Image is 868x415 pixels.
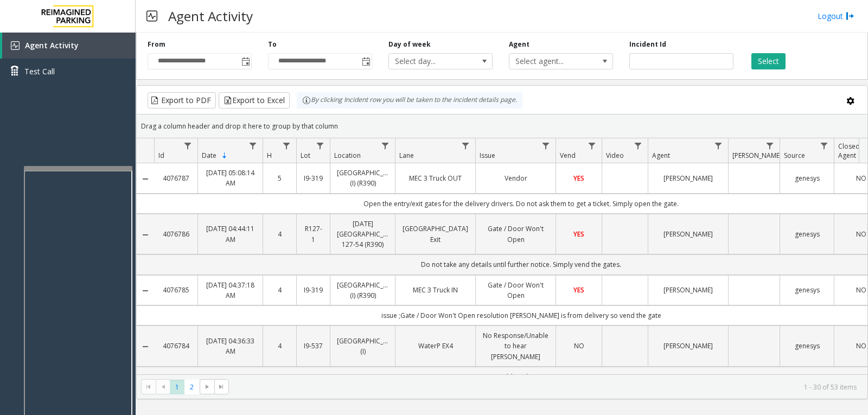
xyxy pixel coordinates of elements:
a: Agent Filter Menu [711,138,726,153]
span: Page 2 [184,380,199,394]
span: Go to the last page [214,379,229,394]
div: Data table [137,138,867,374]
a: [PERSON_NAME] [655,341,722,351]
a: Lane Filter Menu [458,138,473,153]
a: YES [563,285,595,295]
a: H Filter Menu [279,138,294,153]
a: R127-1 [303,224,323,244]
span: YES [573,229,584,239]
button: Export to PDF [148,92,216,108]
a: I9-319 [303,285,323,295]
span: Issue [480,151,495,160]
a: [DATE] 04:36:33 AM [205,336,256,356]
span: Go to the next page [203,382,212,391]
a: MEC 3 Truck IN [402,285,469,295]
a: [DATE] 04:44:11 AM [205,224,256,244]
a: Agent Activity [2,33,136,59]
img: infoIcon.svg [302,96,311,105]
span: Lane [399,151,414,160]
a: [GEOGRAPHIC_DATA] (I) (R390) [337,280,388,301]
span: Toggle popup [360,54,372,69]
a: Collapse Details [137,175,154,183]
a: [GEOGRAPHIC_DATA] (I) [337,336,388,356]
span: Page 1 [170,380,184,394]
a: Logout [818,10,854,22]
a: 5 [270,173,290,183]
a: Gate / Door Won't Open [482,280,549,301]
span: Lot [301,151,310,160]
a: NO [563,341,595,351]
a: Parker Filter Menu [763,138,777,153]
button: Export to Excel [219,92,290,108]
a: 4076784 [161,341,191,351]
span: Vend [560,151,576,160]
span: Date [202,151,216,160]
a: Collapse Details [137,342,154,351]
span: YES [573,174,584,183]
span: Location [334,151,361,160]
img: logout [846,10,854,22]
a: I9-537 [303,341,323,351]
span: Video [606,151,624,160]
span: NO [856,285,866,295]
a: Lot Filter Menu [313,138,328,153]
img: pageIcon [146,3,157,29]
h3: Agent Activity [163,3,258,29]
span: H [267,151,272,160]
a: genesys [787,341,827,351]
label: Day of week [388,40,431,49]
a: [GEOGRAPHIC_DATA] (I) (R390) [337,168,388,188]
span: [PERSON_NAME] [732,151,782,160]
a: [DATE] [GEOGRAPHIC_DATA] 127-54 (R390) [337,219,388,250]
a: Collapse Details [137,231,154,239]
a: [PERSON_NAME] [655,173,722,183]
a: genesys [787,229,827,239]
a: Vend Filter Menu [585,138,599,153]
a: No Response/Unable to hear [PERSON_NAME] [482,330,549,362]
a: [PERSON_NAME] [655,285,722,295]
span: NO [856,229,866,239]
img: 'icon' [11,41,20,50]
label: Incident Id [629,40,666,49]
a: 4 [270,285,290,295]
span: Select agent... [509,54,592,69]
a: WaterP EX4 [402,341,469,351]
span: YES [573,285,584,295]
label: From [148,40,165,49]
a: Collapse Details [137,286,154,295]
span: Toggle popup [239,54,251,69]
a: [GEOGRAPHIC_DATA] Exit [402,224,469,244]
span: Test Call [24,66,55,77]
button: Select [751,53,786,69]
a: genesys [787,173,827,183]
a: genesys [787,285,827,295]
a: Video Filter Menu [631,138,646,153]
a: Issue Filter Menu [539,138,553,153]
span: Source [784,151,805,160]
span: Agent Activity [25,40,79,50]
a: I9-319 [303,173,323,183]
label: Agent [509,40,529,49]
div: By clicking Incident row you will be taken to the incident details page. [297,92,522,108]
a: Location Filter Menu [378,138,393,153]
div: Drag a column header and drop it here to group by that column [137,117,867,136]
a: YES [563,173,595,183]
a: Vendor [482,173,549,183]
a: Id Filter Menu [181,138,195,153]
a: [DATE] 05:08:14 AM [205,168,256,188]
span: Select day... [389,54,471,69]
span: NO [574,341,584,350]
a: [DATE] 04:37:18 AM [205,280,256,301]
span: Go to the next page [200,379,214,394]
span: Agent [652,151,670,160]
span: Sortable [220,151,229,160]
kendo-pager-info: 1 - 30 of 53 items [235,382,857,392]
a: 4 [270,229,290,239]
label: To [268,40,277,49]
a: YES [563,229,595,239]
span: NO [856,341,866,350]
a: 4076785 [161,285,191,295]
span: NO [856,174,866,183]
a: 4076786 [161,229,191,239]
a: [PERSON_NAME] [655,229,722,239]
